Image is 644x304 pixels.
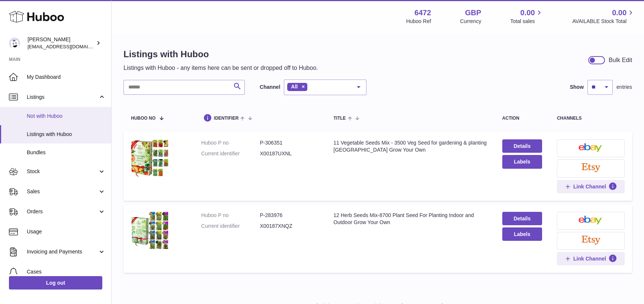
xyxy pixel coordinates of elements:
[260,212,318,219] dd: P-283976
[131,116,156,121] span: Huboo no
[557,252,625,265] button: Link Channel
[27,228,106,235] span: Usage
[9,276,102,290] a: Log out
[9,38,20,49] img: internalAdmin-6472@internal.huboo.com
[27,131,106,138] span: Listings with Huboo
[27,74,106,81] span: My Dashboard
[260,150,318,157] dd: X00187UXNL
[510,8,543,25] a: 0.00 Total sales
[28,43,109,49] span: [EMAIL_ADDRESS][DOMAIN_NAME]
[572,236,610,245] img: etsy-logo.png
[27,113,106,120] span: Not with Huboo
[27,248,98,255] span: Invoicing and Payments
[465,8,481,18] strong: GBP
[579,143,603,152] img: ebay-small.png
[260,223,318,230] dd: X00187XNQZ
[572,8,635,25] a: 0.00 AVAILABLE Stock Total
[502,139,542,153] a: Details
[572,163,610,172] img: etsy-logo.png
[557,180,625,193] button: Link Channel
[609,56,632,64] div: Bulk Edit
[27,168,98,175] span: Stock
[570,84,584,91] label: Show
[27,149,106,156] span: Bundles
[333,212,487,226] div: 12 Herb Seeds Mix-8700 Plant Seed For Planting Indoor and Outdoor Grow Your Own
[131,139,168,177] img: 11 Vegetable Seeds Mix - 3500 Veg Seed for gardening & planting UK Grow Your Own
[27,188,98,195] span: Sales
[573,255,606,262] span: Link Channel
[27,268,106,275] span: Cases
[333,116,346,121] span: title
[214,116,239,121] span: identifier
[502,212,542,225] a: Details
[414,8,431,18] strong: 6472
[460,18,481,25] div: Currency
[502,155,542,168] button: Labels
[557,116,625,121] div: channels
[27,94,98,101] span: Listings
[579,216,603,224] img: ebay-small.png
[201,150,260,157] dt: Current identifier
[27,208,98,215] span: Orders
[260,139,318,146] dd: P-306351
[502,116,542,121] div: action
[510,18,543,25] span: Total sales
[260,84,280,91] label: Channel
[406,18,431,25] div: Huboo Ref
[520,8,535,18] span: 0.00
[333,139,487,153] div: 11 Vegetable Seeds Mix - 3500 Veg Seed for gardening & planting [GEOGRAPHIC_DATA] Grow Your Own
[201,223,260,230] dt: Current identifier
[291,84,298,90] span: All
[131,212,168,249] img: 12 Herb Seeds Mix-8700 Plant Seed For Planting Indoor and Outdoor Grow Your Own
[28,36,94,50] div: [PERSON_NAME]
[124,48,318,60] h1: Listings with Huboo
[573,183,606,190] span: Link Channel
[612,8,627,18] span: 0.00
[572,18,635,25] span: AVAILABLE Stock Total
[201,212,260,219] dt: Huboo P no
[124,64,318,72] p: Listings with Huboo - any items here can be sent or dropped off to Huboo.
[502,227,542,241] button: Labels
[616,84,632,91] span: entries
[201,139,260,146] dt: Huboo P no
